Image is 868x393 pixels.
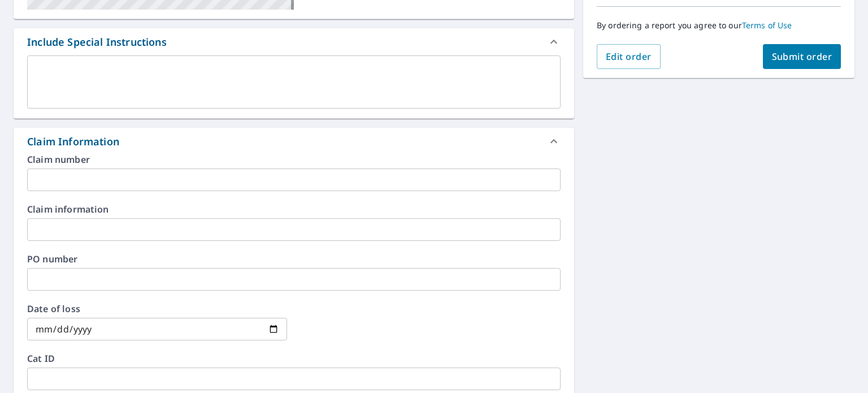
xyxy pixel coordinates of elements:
label: Claim information [27,205,561,214]
div: Include Special Instructions [14,28,574,55]
label: Claim number [27,155,561,164]
p: By ordering a report you agree to our [597,20,841,31]
div: Include Special Instructions [27,34,167,50]
span: Submit order [772,50,832,63]
button: Submit order [763,44,841,69]
label: Cat ID [27,354,561,363]
div: Claim Information [14,128,574,155]
div: Claim Information [27,134,119,149]
button: Edit order [597,44,661,69]
span: Edit order [606,50,652,63]
label: Date of loss [27,304,287,313]
a: Terms of Use [742,20,792,31]
label: PO number [27,254,561,264]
